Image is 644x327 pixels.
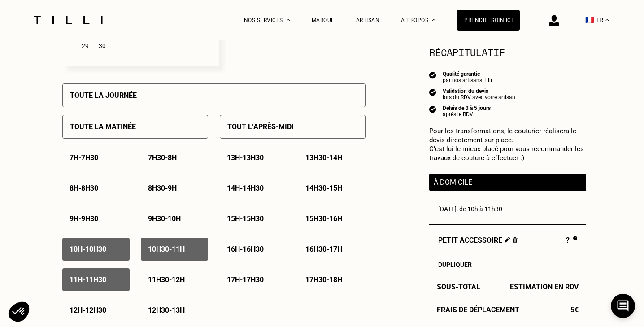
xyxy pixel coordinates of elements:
div: par nos artisans Tilli [443,77,492,83]
p: Toute la journée [70,91,137,100]
p: 17h - 17h30 [227,275,264,284]
p: À domicile [434,178,582,187]
a: Prendre soin ici [457,10,520,31]
div: Dupliquer [438,261,577,268]
img: Logo du service de couturière Tilli [30,16,106,24]
p: 15h - 15h30 [227,214,264,223]
a: Artisan [356,17,380,23]
p: 7h - 7h30 [70,153,98,162]
p: 15h30 - 16h [305,214,342,223]
section: Récapitulatif [429,45,586,60]
p: 12h30 - 13h [148,306,185,314]
p: 11h30 - 12h [148,275,185,284]
img: Supprimer [513,237,518,243]
p: 10h - 10h30 [70,245,106,253]
p: 16h30 - 17h [305,245,342,253]
p: 9h - 9h30 [70,214,98,223]
img: icon list info [429,105,436,113]
div: [DATE], de 10h à 11h30 [438,205,577,213]
img: icône connexion [549,15,559,26]
p: 12h - 12h30 [70,306,106,314]
img: icon list info [429,71,436,79]
div: Sous-Total [429,283,586,291]
p: 14h - 14h30 [227,184,264,192]
a: Marque [312,17,335,23]
p: 8h - 8h30 [70,184,98,192]
p: 7h30 - 8h [148,153,177,162]
p: 8h30 - 9h [148,184,177,192]
p: 11h - 11h30 [70,275,106,284]
div: après le RDV [443,111,491,118]
div: Délais de 3 à 5 jours [443,105,491,111]
p: Pour les transformations, le couturier réalisera le devis directement sur place. C’est lui le mie... [429,126,586,162]
div: lors du RDV avec votre artisan [443,94,515,100]
p: Toute la matinée [70,122,136,131]
p: 14h30 - 15h [305,184,342,192]
p: 13h - 13h30 [227,153,264,162]
img: Menu déroulant [287,19,290,21]
img: menu déroulant [605,19,609,21]
img: Menu déroulant à propos [432,19,435,21]
span: 🇫🇷 [585,16,594,24]
div: 29 [78,37,93,55]
p: 17h30 - 18h [305,275,342,284]
span: Petit accessoire [438,236,518,246]
div: 30 [95,37,110,55]
span: 5€ [570,305,579,314]
img: Pourquoi le prix est indéfini ? [573,236,577,240]
p: Tout l’après-midi [227,122,294,131]
div: Qualité garantie [443,71,492,77]
div: Frais de déplacement [429,305,586,314]
img: Éditer [505,237,510,243]
div: Validation du devis [443,88,515,94]
p: 10h30 - 11h [148,245,185,253]
p: 16h - 16h30 [227,245,264,253]
span: Estimation en RDV [510,283,579,291]
p: 9h30 - 10h [148,214,181,223]
img: icon list info [429,88,436,96]
p: 13h30 - 14h [305,153,342,162]
div: ? [566,236,577,246]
